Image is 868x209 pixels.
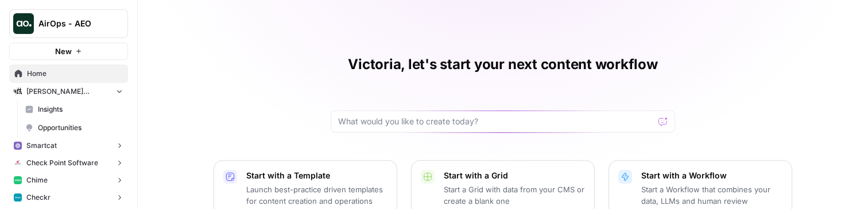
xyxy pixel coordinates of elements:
[9,172,128,189] button: Chime
[38,18,108,29] span: AirOps - AEO
[9,43,128,60] button: New
[20,119,128,137] a: Opportunities
[14,176,22,184] img: mhv33baw7plipcpp00rsngv1nu95
[9,83,128,100] button: [PERSON_NAME] [PERSON_NAME] at Work
[14,193,22,202] img: 78cr82s63dt93a7yj2fue7fuqlci
[246,170,387,181] p: Start with a Template
[26,140,57,151] span: Smartcat
[55,45,72,57] span: New
[14,142,22,150] img: rkye1xl29jr3pw1t320t03wecljb
[26,192,51,203] span: Checkr
[9,9,128,38] button: Workspace: AirOps - AEO
[20,100,128,119] a: Insights
[26,86,111,97] span: [PERSON_NAME] [PERSON_NAME] at Work
[641,170,782,181] p: Start with a Workflow
[246,184,387,207] p: Launch best-practice driven templates for content creation and operations
[444,184,585,207] p: Start a Grid with data from your CMS or create a blank one
[26,158,98,168] span: Check Point Software
[9,137,128,154] button: Smartcat
[38,123,123,133] span: Opportunities
[348,55,657,74] h1: Victoria, let's start your next content workflow
[9,64,128,83] a: Home
[27,69,123,79] span: Home
[444,170,585,181] p: Start with a Grid
[338,116,654,127] input: What would you like to create today?
[9,154,128,172] button: Check Point Software
[641,184,782,207] p: Start a Workflow that combines your data, LLMs and human review
[14,159,22,167] img: gddfodh0ack4ddcgj10xzwv4nyos
[13,13,34,34] img: AirOps - AEO Logo
[38,104,123,115] span: Insights
[9,189,128,206] button: Checkr
[14,88,22,96] img: m87i3pytwzu9d7629hz0batfjj1p
[26,175,48,185] span: Chime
